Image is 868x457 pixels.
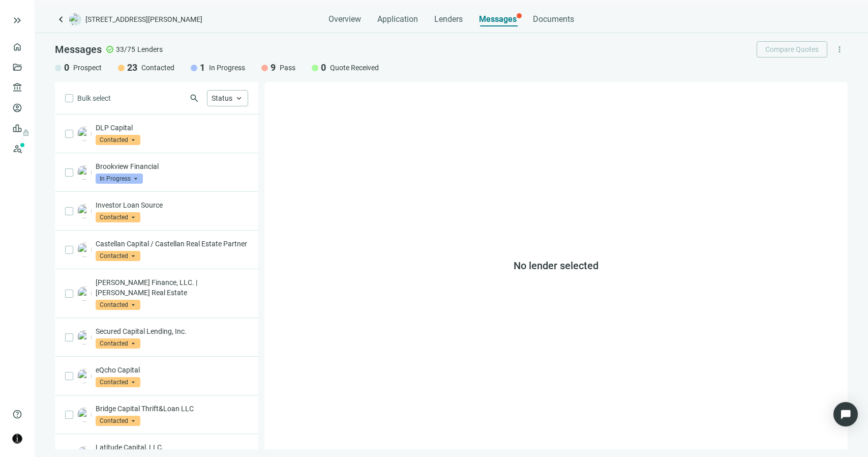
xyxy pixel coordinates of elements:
[96,212,140,222] span: Contacted
[189,93,199,103] span: search
[77,287,92,301] img: 82d333c4-b4a8-47c4-91f4-1c91c19e1a34
[96,442,248,452] p: Latitude Capital, LLC.
[271,62,276,74] span: 9
[77,127,92,141] img: e1adfaf1-c1e5-4a27-8d0e-77d95da5e3c5
[96,338,140,349] span: Contacted
[96,200,248,210] p: Investor Loan Source
[73,63,102,73] span: Prospect
[11,14,23,26] button: keyboard_double_arrow_right
[12,409,22,419] span: help
[96,174,143,184] span: In Progress
[85,14,202,24] span: [STREET_ADDRESS][PERSON_NAME]
[96,161,248,172] p: Brookview Financial
[209,63,245,73] span: In Progress
[264,82,848,449] div: No lender selected
[137,44,163,54] span: Lenders
[479,14,517,24] span: Messages
[55,43,102,55] span: Messages
[96,239,248,249] p: Castellan Capital / Castellan Real Estate Partner
[757,41,827,58] button: Compare Quotes
[831,41,848,58] button: more_vert
[77,165,92,180] img: f11a60fd-477f-48d3-8113-3e2f32cc161d
[96,404,248,414] p: Bridge Capital Thrift&Loan LLC
[69,13,81,25] img: deal-logo
[212,94,232,102] span: Status
[55,13,67,25] a: keyboard_arrow_left
[141,63,174,73] span: Contacted
[127,62,137,74] span: 23
[96,300,140,310] span: Contacted
[77,243,92,257] img: c9b73e02-3d85-4f3e-abc1-e83dc075903b
[96,365,248,375] p: eQcho Capital
[434,14,463,24] span: Lenders
[330,63,379,73] span: Quote Received
[835,45,844,54] span: more_vert
[116,44,135,54] span: 33/75
[96,135,140,145] span: Contacted
[96,416,140,426] span: Contacted
[377,14,418,24] span: Application
[96,326,248,336] p: Secured Capital Lending, Inc.
[328,14,361,24] span: Overview
[77,369,92,383] img: 9ad1d6b6-b399-447f-af51-e47ed78c7fae
[96,377,140,387] span: Contacted
[200,62,205,74] span: 1
[321,62,326,74] span: 0
[64,62,69,74] span: 0
[77,93,111,104] span: Bulk select
[77,408,92,422] img: b1087603-1ae5-4d2d-b961-ba781779d92b
[13,434,22,443] img: avatar
[96,251,140,261] span: Contacted
[533,14,574,24] span: Documents
[77,204,92,218] img: 917acf5e-07f8-45b9-9335-2847a5d0b34d
[77,330,92,345] img: 3603bee2-5e1d-4da7-9dca-4dfc5a4f64f2
[280,63,295,73] span: Pass
[96,277,248,298] p: [PERSON_NAME] Finance, LLC. | [PERSON_NAME] Real Estate
[96,123,248,133] p: DLP Capital
[106,45,114,53] span: check_circle
[234,94,244,103] span: keyboard_arrow_up
[833,402,858,426] div: Open Intercom Messenger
